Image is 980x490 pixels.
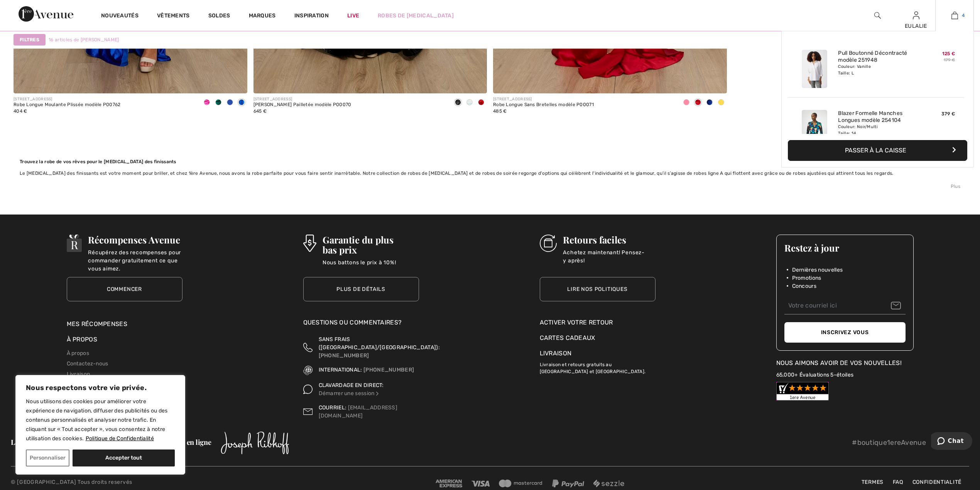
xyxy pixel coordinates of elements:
[889,478,907,486] a: FAQ
[858,478,887,486] a: Termes
[253,96,351,102] div: [STREET_ADDRESS]
[493,108,507,114] span: 485 €
[253,108,267,114] span: 645 €
[20,170,960,177] p: Le [MEDICAL_DATA] des finissants est votre moment pour briller, et chez 1ère Avenue, nous avons l...
[319,404,347,411] span: COURRIEL:
[294,12,329,20] span: Inspiration
[14,108,27,114] span: 404 €
[540,235,557,252] img: Retours faciles
[776,372,854,378] a: 65,000+ Évaluations 5-étoiles
[776,358,914,368] div: Nous aimons avoir de vos nouvelles!
[208,12,230,20] a: Soldes
[363,367,414,373] a: [PHONE_NUMBER]
[67,371,90,377] a: Livraison
[236,96,247,109] div: Royal blue
[319,336,440,351] span: SANS FRAIS ([GEOGRAPHIC_DATA]/[GEOGRAPHIC_DATA]):
[88,235,182,245] h3: Récompenses Avenue
[715,96,727,109] div: Yellow
[26,397,175,443] p: Nous utilisons des cookies pour améliorer votre expérience de navigation, diffuser des publicités...
[20,36,39,43] strong: Filtres
[221,431,289,455] img: Joseph Ribkoff
[874,11,881,20] img: recherche
[375,391,380,396] img: Clavardage en direct
[464,96,475,109] div: White
[540,358,656,375] p: Livraison et retours gratuits au [GEOGRAPHIC_DATA] et [GEOGRAPHIC_DATA].
[88,248,182,264] p: Récupérez des recompenses pour commander gratuitement ce que vous aimez.
[67,277,182,301] a: Commencer
[951,11,958,20] img: Mon panier
[11,438,211,447] span: La plus grande sélection de vêtements [PERSON_NAME] en ligne
[776,382,829,400] img: Customer Reviews
[319,382,384,389] span: CLAVARDAGE EN DIRECT:
[19,6,73,22] img: 1ère Avenue
[913,11,919,20] img: Mes infos
[213,96,224,109] div: Emerald
[49,36,119,43] span: 16 articles de [PERSON_NAME]
[792,274,821,282] span: Promotions
[303,335,313,360] img: Sans Frais (Canada/EU)
[303,318,419,331] div: Questions ou commentaires?
[784,297,906,314] input: Votre courriel ici
[838,124,914,136] div: Couleur: Noir/Multi Taille: 14
[704,96,715,109] div: Royal
[452,96,464,109] div: Black
[792,282,816,290] span: Concours
[942,51,955,56] span: 125 €
[303,277,419,301] a: Plus de détails
[499,480,543,487] img: Mastercard
[897,22,935,30] div: EULALIE
[20,159,176,164] span: Trouvez la robe de vos rêves pour le [MEDICAL_DATA] des finissants
[540,333,656,343] a: Cartes Cadeaux
[347,12,359,20] a: Live
[802,50,827,88] img: Pull Boutonné Décontracté modèle 251948
[493,102,594,108] div: Robe Longue Sans Bretelles modèle P00071
[563,235,655,245] h3: Retours faciles
[436,480,462,487] img: Amex
[73,449,175,466] button: Accepter tout
[303,381,313,397] img: Clavardage en direct
[67,350,89,357] a: À propos
[852,438,926,448] p: #boutique1ereAvenue
[913,12,919,19] a: Se connecter
[319,352,369,359] a: [PHONE_NUMBER]
[201,96,213,109] div: Fuchsia
[471,481,489,487] img: Visa
[802,110,827,148] img: Blazer Formelle Manches Longues modèle 254104
[319,390,380,397] a: Démarrer une session
[67,360,108,367] a: Contactez-nous
[784,243,906,253] h3: Restez à jour
[323,259,419,274] p: Nous battons le prix à 10%!
[962,12,965,19] span: 4
[14,102,121,108] div: Robe Longue Moulante Plissée modèle P00762
[909,478,966,486] a: Confidentialité
[540,350,572,357] a: Livraison
[20,183,960,190] div: Plus
[540,318,656,327] a: Activer votre retour
[681,96,692,109] div: Pink
[692,96,704,109] div: Red
[788,140,967,161] button: Passer à la caisse
[593,480,624,487] img: Sezzle
[838,64,914,76] div: Couleur: Vanille Taille: L
[67,320,128,328] a: Mes récompenses
[784,322,906,343] button: Inscrivez vous
[303,366,313,375] img: International
[936,11,973,20] a: 4
[475,96,487,109] div: Red
[11,478,330,486] p: © [GEOGRAPHIC_DATA] Tous droits reservés
[493,96,594,102] div: [STREET_ADDRESS]
[941,111,955,117] span: 379 €
[378,12,454,20] a: Robes de [MEDICAL_DATA]
[26,449,69,466] button: Personnaliser
[540,277,656,301] a: Lire nos politiques
[15,375,185,475] div: Nous respectons votre vie privée.
[838,110,914,124] a: Blazer Formelle Manches Longues modèle 254104
[26,383,175,392] p: Nous respectons votre vie privée.
[303,235,316,252] img: Garantie du plus bas prix
[319,404,398,419] a: [EMAIL_ADDRESS][DOMAIN_NAME]
[944,57,955,63] s: 179 €
[792,266,843,274] span: Dernières nouvelles
[101,12,139,20] a: Nouveautés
